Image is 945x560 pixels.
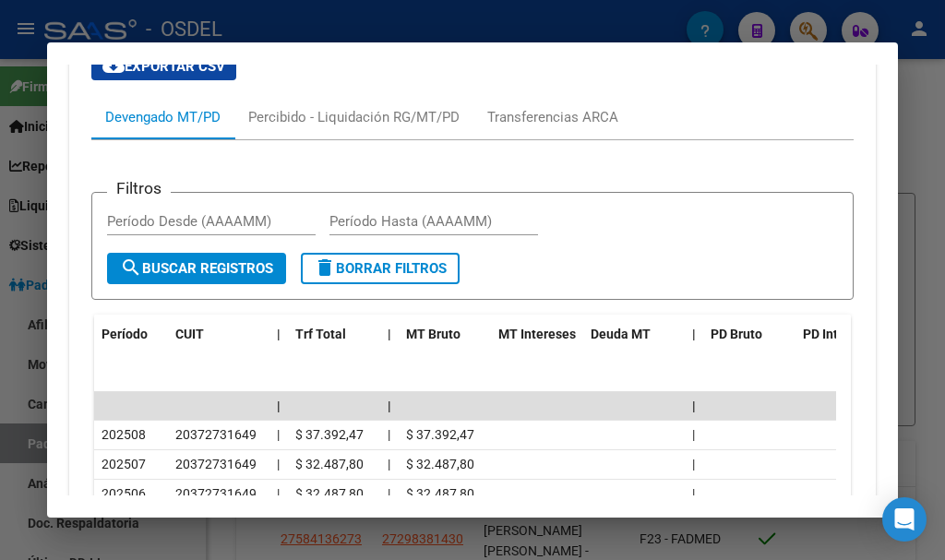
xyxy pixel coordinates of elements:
[277,427,280,442] span: |
[388,327,391,341] span: |
[692,399,696,413] span: |
[380,315,399,354] datatable-header-cell: |
[295,327,346,341] span: Trf Total
[175,327,204,341] span: CUIT
[711,327,762,341] span: PD Bruto
[175,457,257,471] span: 20372731649
[288,315,380,354] datatable-header-cell: Trf Total
[314,256,336,279] mat-icon: delete
[175,427,257,442] span: 20372731649
[120,256,142,279] mat-icon: search
[314,260,447,277] span: Borrar Filtros
[120,260,273,277] span: Buscar Registros
[583,315,685,354] datatable-header-cell: Deuda MT
[277,486,280,501] span: |
[692,427,695,442] span: |
[295,486,364,501] span: $ 32.487,80
[94,315,168,354] datatable-header-cell: Período
[277,327,281,341] span: |
[388,486,390,501] span: |
[248,107,460,127] div: Percibido - Liquidación RG/MT/PD
[295,457,364,471] span: $ 32.487,80
[882,497,927,542] div: Open Intercom Messenger
[102,427,146,442] span: 202508
[703,315,795,354] datatable-header-cell: PD Bruto
[487,107,618,127] div: Transferencias ARCA
[277,457,280,471] span: |
[107,178,171,198] h3: Filtros
[498,327,576,341] span: MT Intereses
[685,315,703,354] datatable-header-cell: |
[406,427,474,442] span: $ 37.392,47
[269,315,288,354] datatable-header-cell: |
[388,457,390,471] span: |
[91,53,236,80] button: Exportar CSV
[102,486,146,501] span: 202506
[591,327,651,341] span: Deuda MT
[175,486,257,501] span: 20372731649
[406,457,474,471] span: $ 32.487,80
[102,54,125,77] mat-icon: cloud_download
[102,457,146,471] span: 202507
[406,327,461,341] span: MT Bruto
[388,399,391,413] span: |
[692,457,695,471] span: |
[277,399,281,413] span: |
[168,315,269,354] datatable-header-cell: CUIT
[399,315,491,354] datatable-header-cell: MT Bruto
[102,58,225,75] span: Exportar CSV
[301,253,460,284] button: Borrar Filtros
[795,315,888,354] datatable-header-cell: PD Intereses
[107,253,286,284] button: Buscar Registros
[406,486,474,501] span: $ 32.487,80
[692,327,696,341] span: |
[803,327,878,341] span: PD Intereses
[295,427,364,442] span: $ 37.392,47
[692,486,695,501] span: |
[388,427,390,442] span: |
[102,327,148,341] span: Período
[491,315,583,354] datatable-header-cell: MT Intereses
[105,107,221,127] div: Devengado MT/PD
